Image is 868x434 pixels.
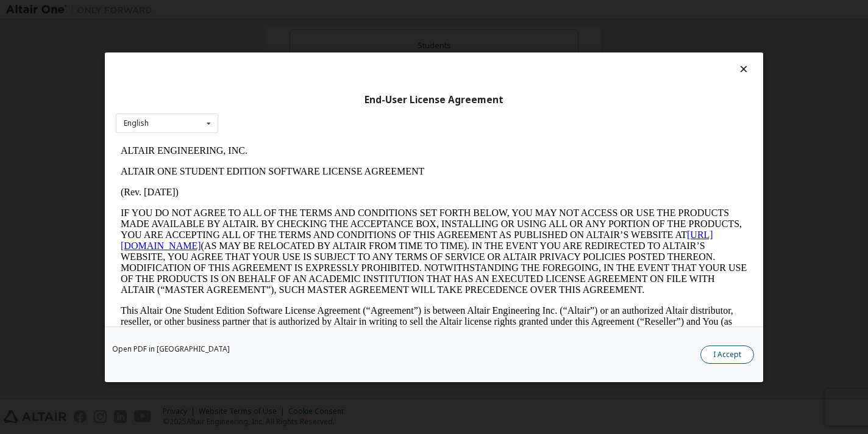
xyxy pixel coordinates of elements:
p: (Rev. [DATE]) [5,46,631,57]
div: End-User License Agreement [116,93,752,106]
a: Open PDF in [GEOGRAPHIC_DATA] [112,345,230,352]
p: ALTAIR ONE STUDENT EDITION SOFTWARE LICENSE AGREEMENT [5,26,631,37]
button: I Accept [700,345,754,363]
p: This Altair One Student Edition Software License Agreement (“Agreement”) is between Altair Engine... [5,165,631,209]
p: ALTAIR ENGINEERING, INC. [5,5,631,16]
div: English [124,120,149,127]
p: IF YOU DO NOT AGREE TO ALL OF THE TERMS AND CONDITIONS SET FORTH BELOW, YOU MAY NOT ACCESS OR USE... [5,67,631,155]
a: [URL][DOMAIN_NAME] [5,89,597,110]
